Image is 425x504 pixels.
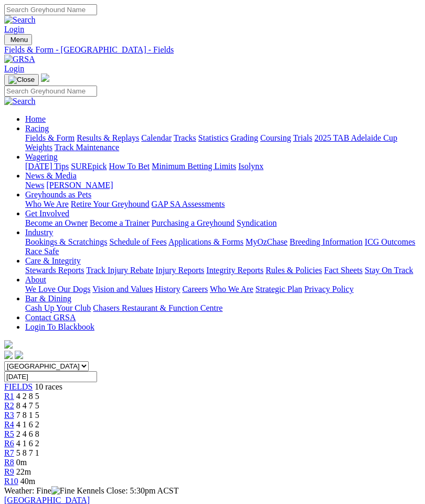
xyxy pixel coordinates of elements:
[4,25,24,34] a: Login
[210,285,253,293] a: Who We Are
[4,34,32,45] button: Toggle navigation
[152,162,236,171] a: Minimum Betting Limits
[109,237,166,246] a: Schedule of Fees
[365,237,415,246] a: ICG Outcomes
[4,55,35,64] img: GRSA
[198,133,229,142] a: Statistics
[25,266,84,275] a: Stewards Reports
[4,467,14,476] a: R9
[174,133,196,142] a: Tracks
[246,237,288,246] a: MyOzChase
[25,133,421,152] div: Racing
[86,266,153,275] a: Track Injury Rebate
[25,199,421,209] div: Greyhounds as Pets
[4,64,24,73] a: Login
[293,133,312,142] a: Trials
[25,294,71,303] a: Bar & Dining
[16,467,31,476] span: 22m
[4,411,14,419] a: R3
[4,401,14,410] a: R2
[16,401,39,410] span: 8 4 7 5
[4,477,18,486] span: R10
[90,218,150,227] a: Become a Trainer
[25,247,59,256] a: Race Safe
[16,392,39,401] span: 4 2 8 5
[25,114,46,123] a: Home
[71,162,107,171] a: SUREpick
[260,133,291,142] a: Coursing
[4,420,14,429] a: R4
[265,266,322,275] a: Rules & Policies
[25,199,69,208] a: Who We Are
[4,74,39,86] button: Toggle navigation
[4,429,14,438] a: R5
[25,152,58,161] a: Wagering
[4,448,14,457] a: R7
[25,313,76,322] a: Contact GRSA
[15,351,23,359] img: twitter.svg
[25,162,69,171] a: [DATE] Tips
[206,266,263,275] a: Integrity Reports
[4,486,77,495] span: Weather: Fine
[16,411,39,419] span: 7 8 1 5
[35,382,62,391] span: 10 races
[46,181,113,190] a: [PERSON_NAME]
[237,218,277,227] a: Syndication
[25,266,421,275] div: Care & Integrity
[314,133,397,142] a: 2025 TAB Adelaide Cup
[324,266,363,275] a: Fact Sheets
[25,303,91,312] a: Cash Up Your Club
[168,237,243,246] a: Applications & Forms
[51,486,75,496] img: Fine
[304,285,354,293] a: Privacy Policy
[4,45,421,55] a: Fields & Form - [GEOGRAPHIC_DATA] - Fields
[10,36,28,44] span: Menu
[231,133,258,142] a: Grading
[16,429,39,438] span: 2 4 6 8
[93,303,222,312] a: Chasers Restaurant & Function Centre
[141,133,172,142] a: Calendar
[155,266,204,275] a: Injury Reports
[4,439,14,448] a: R6
[16,439,39,448] span: 4 1 6 2
[4,382,33,391] a: FIELDS
[365,266,413,275] a: Stay On Track
[25,181,44,190] a: News
[4,4,97,15] input: Search
[25,303,421,313] div: Bar & Dining
[92,285,153,293] a: Vision and Values
[25,181,421,190] div: News & Media
[4,351,13,359] img: facebook.svg
[25,218,421,228] div: Get Involved
[16,448,39,457] span: 5 8 7 1
[25,218,88,227] a: Become an Owner
[55,143,119,152] a: Track Maintenance
[4,97,36,106] img: Search
[256,285,302,293] a: Strategic Plan
[152,218,235,227] a: Purchasing a Greyhound
[25,124,49,133] a: Racing
[20,477,35,486] span: 40m
[4,371,97,382] input: Select date
[182,285,208,293] a: Careers
[152,199,225,208] a: GAP SA Assessments
[25,275,46,284] a: About
[25,228,53,237] a: Industry
[4,392,14,401] a: R1
[25,256,81,265] a: Care & Integrity
[25,162,421,171] div: Wagering
[8,76,35,84] img: Close
[155,285,180,293] a: History
[25,190,91,199] a: Greyhounds as Pets
[4,86,97,97] input: Search
[4,458,14,467] a: R8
